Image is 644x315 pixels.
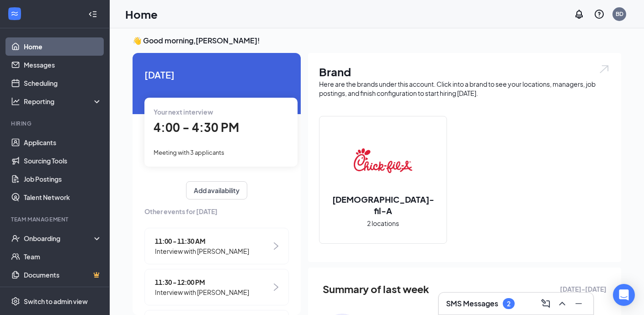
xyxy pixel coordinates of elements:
[11,97,20,106] svg: Analysis
[155,236,249,246] span: 11:00 - 11:30 AM
[540,298,551,309] svg: ComposeMessage
[24,297,88,306] div: Switch to admin view
[11,215,100,223] div: Team Management
[323,281,429,297] span: Summary of last week
[319,64,610,79] h1: Brand
[11,120,100,127] div: Hiring
[24,152,102,170] a: Sourcing Tools
[24,247,102,266] a: Team
[155,277,249,287] span: 11:30 - 12:00 PM
[24,284,102,302] a: SurveysCrown
[594,9,605,20] svg: QuestionInfo
[10,9,19,18] svg: WorkstreamLogo
[560,284,607,294] span: [DATE] - [DATE]
[557,298,568,309] svg: ChevronUp
[133,36,621,46] h3: 👋 Good morning, [PERSON_NAME] !
[613,284,635,306] div: Open Intercom Messenger
[354,131,412,190] img: Chick-fil-A
[24,234,94,243] div: Onboarding
[616,10,623,18] div: BD
[154,108,213,116] span: Your next interview
[24,266,102,284] a: DocumentsCrown
[24,133,102,152] a: Applicants
[319,79,610,98] div: Here are the brands under this account. Click into a brand to see your locations, managers, job p...
[319,194,447,216] h2: [DEMOGRAPHIC_DATA]-fil-A
[144,68,289,82] span: [DATE]
[186,181,247,199] button: Add availability
[11,297,20,306] svg: Settings
[24,37,102,56] a: Home
[24,56,102,74] a: Messages
[11,234,20,243] svg: UserCheck
[507,300,511,308] div: 2
[154,149,224,156] span: Meeting with 3 applicants
[155,287,249,297] span: Interview with [PERSON_NAME]
[88,10,97,19] svg: Collapse
[367,218,399,228] span: 2 locations
[24,97,102,106] div: Reporting
[446,299,498,309] h3: SMS Messages
[24,170,102,188] a: Job Postings
[125,6,158,22] h1: Home
[573,298,584,309] svg: Minimize
[24,188,102,206] a: Talent Network
[555,296,569,311] button: ChevronUp
[144,206,289,216] span: Other events for [DATE]
[538,296,553,311] button: ComposeMessage
[598,64,610,74] img: open.6027fd2a22e1237b5b06.svg
[571,296,586,311] button: Minimize
[574,9,585,20] svg: Notifications
[155,246,249,256] span: Interview with [PERSON_NAME]
[154,120,239,135] span: 4:00 - 4:30 PM
[24,74,102,92] a: Scheduling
